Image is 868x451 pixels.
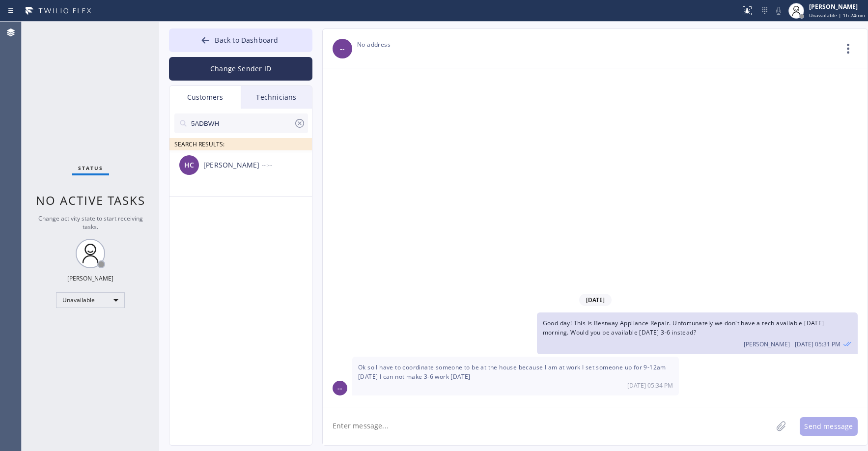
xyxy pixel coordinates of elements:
div: Technicians [241,86,312,109]
span: No active tasks [36,192,145,208]
span: [DATE] [579,294,612,306]
div: [PERSON_NAME] [809,2,865,11]
span: SEARCH RESULTS: [174,140,224,148]
div: --:-- [262,159,313,170]
span: Good day! This is Bestway Appliance Repair. Unfortunately we don't have a tech available [DATE] m... [543,319,824,337]
div: Unavailable [56,292,125,308]
span: [DATE] 05:34 PM [627,381,673,390]
span: [PERSON_NAME] [744,340,790,348]
div: Customers [169,86,241,109]
span: HC [184,160,194,171]
button: Change Sender ID [169,57,312,81]
div: 09/23/2025 9:34 AM [352,357,679,395]
span: Ok so I have to coordinate someone to be at the house because I am at work I set someone up for 9... [358,363,666,381]
button: Send message [800,417,858,436]
input: Search [190,113,294,133]
button: Back to Dashboard [169,28,312,52]
span: [DATE] 05:31 PM [795,340,840,348]
div: [PERSON_NAME] [203,160,262,171]
span: Back to Dashboard [215,35,278,45]
div: No address [357,39,391,50]
span: -- [340,43,345,55]
span: Unavailable | 1h 24min [809,12,865,19]
span: Status [78,165,103,171]
span: -- [337,383,342,394]
button: Mute [772,4,785,18]
span: Change activity state to start receiving tasks. [38,214,143,231]
div: [PERSON_NAME] [67,274,113,282]
div: 09/23/2025 9:31 AM [537,312,858,354]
